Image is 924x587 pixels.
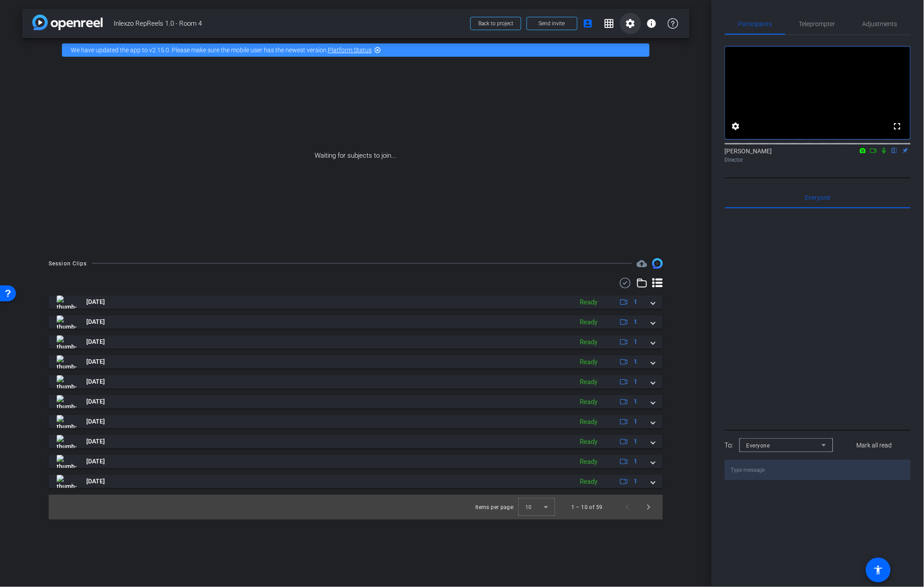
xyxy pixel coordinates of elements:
span: 1 [634,337,638,346]
span: [DATE] [86,357,105,366]
mat-icon: cloud_upload [637,258,647,269]
span: Everyone [747,443,770,449]
span: Inlexzo RepReels 1.0 - Room 4 [114,15,465,32]
img: thumb-nail [57,355,77,369]
mat-expansion-panel-header: thumb-nail[DATE]Ready1 [49,395,663,408]
span: [DATE] [86,297,105,307]
span: [DATE] [86,397,105,406]
span: Send invite [539,20,565,27]
mat-expansion-panel-header: thumb-nail[DATE]Ready1 [49,355,663,369]
span: Back to project [478,20,513,27]
mat-expansion-panel-header: thumb-nail[DATE]Ready1 [49,455,663,468]
span: [DATE] [86,457,105,466]
mat-expansion-panel-header: thumb-nail[DATE]Ready1 [49,295,663,309]
mat-expansion-panel-header: thumb-nail[DATE]Ready1 [49,335,663,349]
div: We have updated the app to v2.15.0. Please make sure the mobile user has the newest version. [62,43,650,57]
span: 1 [634,317,638,327]
img: thumb-nail [57,295,77,309]
mat-expansion-panel-header: thumb-nail[DATE]Ready1 [49,375,663,389]
div: Ready [576,297,602,307]
mat-expansion-panel-header: thumb-nail[DATE]Ready1 [49,475,663,488]
img: thumb-nail [57,415,77,428]
mat-expansion-panel-header: thumb-nail[DATE]Ready1 [49,315,663,329]
img: thumb-nail [57,375,77,389]
mat-icon: account_box [583,18,593,29]
div: Session Clips [49,259,87,268]
div: Ready [576,417,602,427]
img: thumb-nail [57,435,77,448]
span: [DATE] [86,437,105,446]
span: 1 [634,437,638,446]
div: Director [725,156,911,164]
span: Adjustments [862,21,897,27]
button: Mark all read [839,437,911,453]
span: 1 [634,457,638,466]
mat-icon: settings [731,121,741,132]
span: Participants [739,21,772,27]
mat-icon: grid_on [604,18,615,29]
span: [DATE] [86,377,105,386]
button: Back to project [470,17,521,30]
span: 1 [634,357,638,366]
img: thumb-nail [57,315,77,329]
span: 1 [634,297,638,307]
span: [DATE] [86,317,105,327]
mat-expansion-panel-header: thumb-nail[DATE]Ready1 [49,415,663,428]
mat-icon: highlight_off [374,47,381,54]
div: Ready [576,437,602,447]
img: thumb-nail [57,395,77,408]
img: thumb-nail [57,335,77,349]
div: Ready [576,377,602,387]
div: Ready [576,397,602,407]
button: Previous page [617,497,638,518]
span: Destinations for your clips [637,258,647,269]
span: 1 [634,377,638,386]
span: [DATE] [86,477,105,486]
div: Ready [576,477,602,487]
div: [PERSON_NAME] [725,147,911,164]
div: Waiting for subjects to join... [22,62,689,249]
div: Ready [576,317,602,327]
span: [DATE] [86,417,105,426]
img: Session clips [652,258,663,269]
div: To: [725,440,733,451]
span: [DATE] [86,337,105,346]
a: Platform Status [328,47,372,54]
span: Teleprompter [799,21,835,27]
span: Everyone [805,194,831,201]
mat-icon: settings [625,18,636,29]
span: Mark all read [857,441,892,450]
div: Items per page: [475,503,515,512]
mat-icon: info [647,18,657,29]
mat-expansion-panel-header: thumb-nail[DATE]Ready1 [49,435,663,448]
div: 1 – 10 of 59 [571,503,603,512]
div: Ready [576,457,602,467]
img: thumb-nail [57,475,77,488]
mat-icon: accessibility [873,565,884,575]
div: Ready [576,337,602,347]
button: Send invite [527,17,577,30]
img: thumb-nail [57,455,77,468]
div: Ready [576,357,602,367]
button: Next page [638,497,659,518]
mat-icon: fullscreen [892,121,903,132]
span: 1 [634,417,638,426]
img: app-logo [32,15,103,30]
mat-icon: flip [889,146,900,154]
span: 1 [634,477,638,486]
span: 1 [634,397,638,406]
